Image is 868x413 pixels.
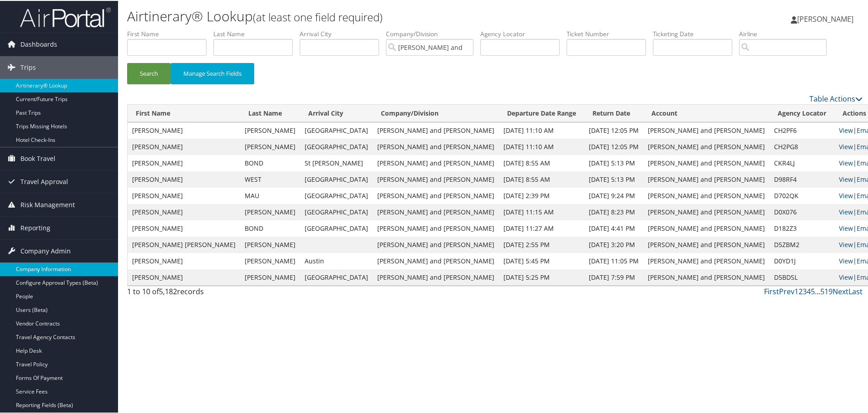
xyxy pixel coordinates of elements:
td: D0YD1J [769,252,834,268]
td: [DATE] 12:05 PM [584,138,643,154]
a: 519 [820,286,833,296]
span: Travel Approval [20,170,68,192]
a: View [839,125,853,134]
td: [PERSON_NAME] and [PERSON_NAME] [643,170,769,187]
td: D182Z3 [769,219,834,236]
span: 5,182 [159,286,177,296]
td: [DATE] 11:15 AM [499,203,584,219]
td: [PERSON_NAME] [128,252,240,268]
th: Agency Locator: activate to sort column ascending [769,104,834,121]
th: Company/Division [373,104,499,121]
td: [PERSON_NAME] [128,219,240,236]
img: airportal-logo.png [20,6,111,27]
td: [PERSON_NAME] [128,187,240,203]
small: (at least one field required) [253,9,383,24]
td: [DATE] 8:55 AM [499,170,584,187]
a: 4 [807,286,811,296]
button: Search [127,62,171,83]
td: [PERSON_NAME] [240,236,300,252]
a: 5 [811,286,815,296]
td: D98RF4 [769,170,834,187]
td: [PERSON_NAME] [128,268,240,285]
a: 2 [799,286,803,296]
td: BOND [240,219,300,236]
td: [GEOGRAPHIC_DATA] [300,203,373,219]
td: [PERSON_NAME] and [PERSON_NAME] [643,203,769,219]
td: [PERSON_NAME] [128,170,240,187]
td: [GEOGRAPHIC_DATA] [300,268,373,285]
td: [PERSON_NAME] and [PERSON_NAME] [373,252,499,268]
td: [PERSON_NAME] [240,252,300,268]
td: MAU [240,187,300,203]
td: [DATE] 2:39 PM [499,187,584,203]
td: [PERSON_NAME] and [PERSON_NAME] [643,187,769,203]
td: [DATE] 2:55 PM [499,236,584,252]
th: First Name: activate to sort column ascending [128,104,240,121]
td: [GEOGRAPHIC_DATA] [300,121,373,138]
td: [PERSON_NAME] and [PERSON_NAME] [373,138,499,154]
a: View [839,190,853,199]
td: [PERSON_NAME] and [PERSON_NAME] [643,121,769,138]
label: Agency Locator [480,29,567,38]
td: [PERSON_NAME] and [PERSON_NAME] [643,138,769,154]
span: … [815,286,820,296]
td: [PERSON_NAME] and [PERSON_NAME] [643,268,769,285]
td: [PERSON_NAME] and [PERSON_NAME] [373,121,499,138]
th: Return Date: activate to sort column ascending [584,104,643,121]
a: View [839,256,853,264]
a: Next [833,286,848,296]
span: Dashboards [20,32,57,55]
span: Trips [20,55,36,78]
td: CH2PG8 [769,138,834,154]
a: [PERSON_NAME] [791,5,863,32]
a: View [839,141,853,150]
a: 1 [794,286,799,296]
td: CH2PF6 [769,121,834,138]
th: Departure Date Range: activate to sort column ascending [499,104,584,121]
td: St [PERSON_NAME] [300,154,373,170]
button: Manage Search Fields [171,62,254,83]
td: [DATE] 11:27 AM [499,219,584,236]
td: [DATE] 8:55 AM [499,154,584,170]
a: View [839,272,853,281]
td: [PERSON_NAME] and [PERSON_NAME] [643,154,769,170]
label: Airline [739,29,833,38]
td: [PERSON_NAME] and [PERSON_NAME] [373,203,499,219]
label: Ticketing Date [653,29,739,38]
td: [DATE] 11:10 AM [499,121,584,138]
th: Last Name: activate to sort column ascending [240,104,300,121]
td: [PERSON_NAME] and [PERSON_NAME] [643,219,769,236]
td: [GEOGRAPHIC_DATA] [300,219,373,236]
td: [PERSON_NAME] and [PERSON_NAME] [373,187,499,203]
th: Arrival City: activate to sort column ascending [300,104,373,121]
td: WEST [240,170,300,187]
td: [DATE] 4:41 PM [584,219,643,236]
a: First [764,286,779,296]
a: View [839,239,853,248]
td: [DATE] 8:23 PM [584,203,643,219]
a: View [839,223,853,232]
td: D702QK [769,187,834,203]
label: First Name [127,29,213,38]
td: [DATE] 7:59 PM [584,268,643,285]
td: [PERSON_NAME] and [PERSON_NAME] [373,236,499,252]
a: Prev [779,286,794,296]
td: [PERSON_NAME] and [PERSON_NAME] [643,236,769,252]
h1: Airtinerary® Lookup [127,6,617,25]
span: Company Admin [20,239,71,262]
td: [DATE] 5:13 PM [584,154,643,170]
td: [PERSON_NAME] [128,154,240,170]
td: D5BDSL [769,268,834,285]
th: Account: activate to sort column ascending [643,104,769,121]
td: [DATE] 11:10 AM [499,138,584,154]
td: [DATE] 3:20 PM [584,236,643,252]
span: Risk Management [20,193,75,215]
td: BOND [240,154,300,170]
td: [DATE] 12:05 PM [584,121,643,138]
td: D0X076 [769,203,834,219]
td: Austin [300,252,373,268]
td: [PERSON_NAME] [128,138,240,154]
td: [PERSON_NAME] and [PERSON_NAME] [373,154,499,170]
td: [PERSON_NAME] [128,121,240,138]
a: View [839,207,853,215]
